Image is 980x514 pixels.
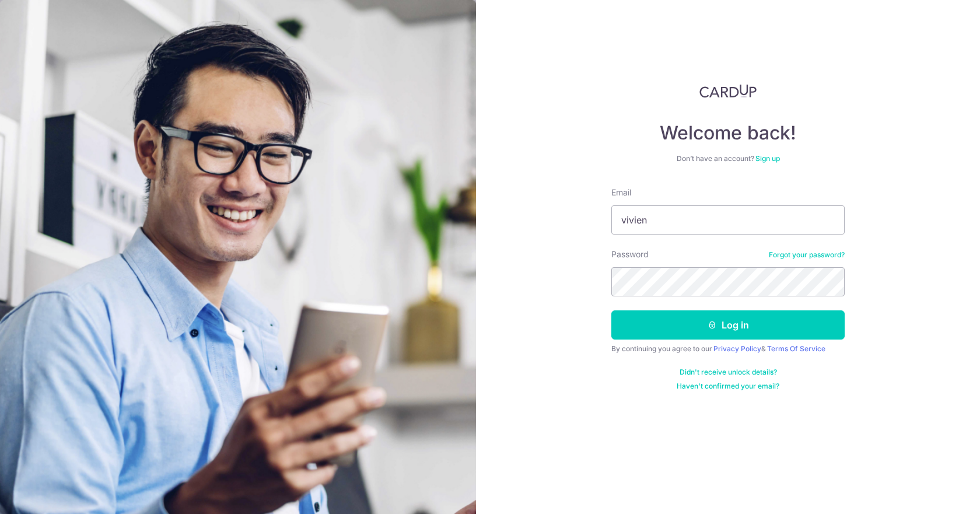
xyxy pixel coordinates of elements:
a: Didn't receive unlock details? [680,368,777,377]
img: CardUp Logo [699,84,757,98]
button: Log in [611,310,845,340]
div: By continuing you agree to our & [611,344,845,354]
a: Terms Of Service [767,344,825,353]
a: Privacy Policy [713,344,761,353]
a: Haven't confirmed your email? [677,382,779,391]
a: Sign up [755,154,780,163]
h4: Welcome back! [611,121,845,145]
div: Don’t have an account? [611,154,845,163]
label: Password [611,249,649,260]
input: Enter your Email [611,205,845,235]
label: Email [611,187,631,198]
a: Forgot your password? [769,250,845,260]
